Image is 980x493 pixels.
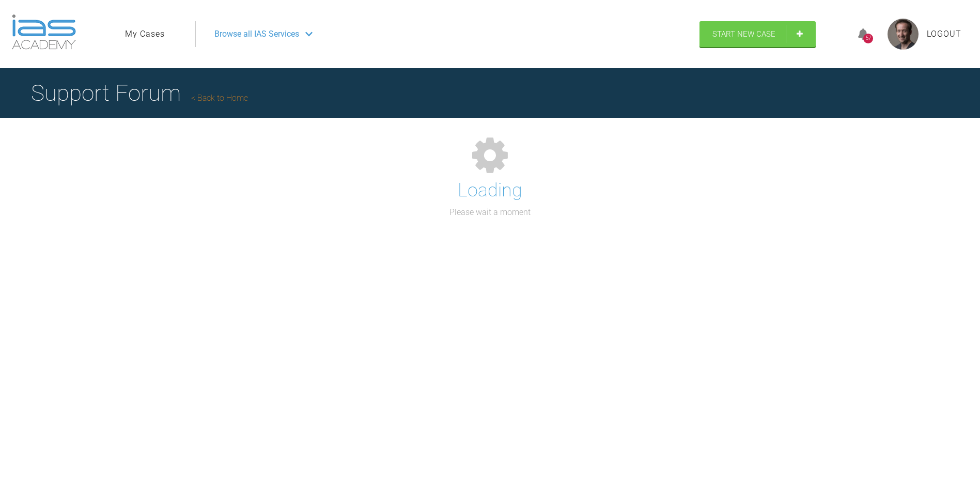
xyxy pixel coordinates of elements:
[12,14,76,50] img: logo-light.3e3ef733.png
[927,27,961,41] a: Logout
[699,21,816,47] a: Start New Case
[214,27,299,41] span: Browse all IAS Services
[449,206,531,219] p: Please wait a moment
[125,27,165,41] a: My Cases
[191,93,248,103] a: Back to Home
[888,19,919,50] img: profile.png
[863,34,873,43] div: 57
[458,176,522,206] h1: Loading
[31,75,248,111] h1: Support Forum
[712,29,775,39] span: Start New Case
